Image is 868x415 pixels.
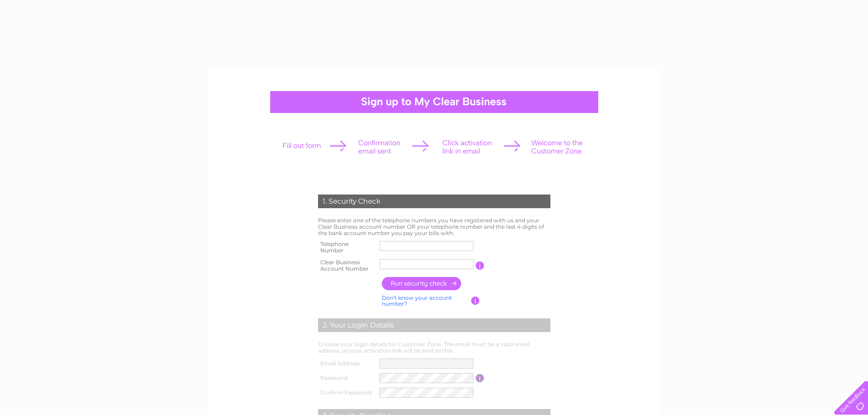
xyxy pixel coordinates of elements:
th: Email Address [316,356,378,371]
a: Don't know your account number? [382,294,452,307]
input: Information [476,374,484,382]
div: 2. Your Login Details [318,318,550,332]
td: Please enter one of the telephone numbers you have registered with us and your Clear Business acc... [316,215,553,238]
th: Password [316,371,378,385]
th: Confirm Password [316,385,378,400]
div: 1. Security Check [318,195,550,208]
th: Telephone Number [316,238,378,256]
th: Clear Business Account Number [316,256,378,275]
input: Information [471,297,480,305]
input: Information [476,261,484,270]
td: Choose your login details for Customer Zone. The email must be a valid email address, as your act... [316,339,553,356]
